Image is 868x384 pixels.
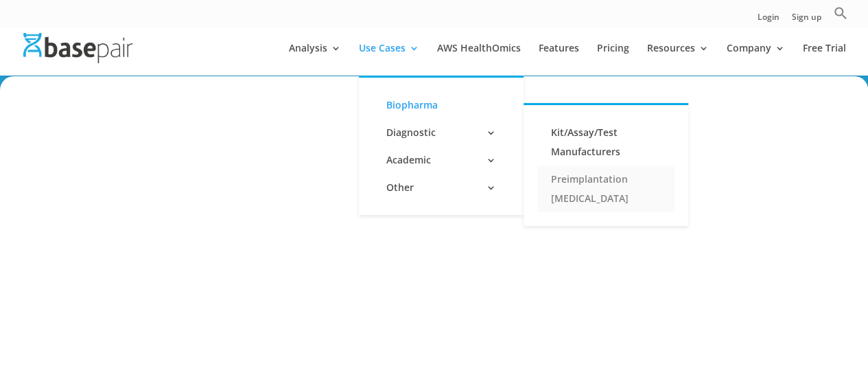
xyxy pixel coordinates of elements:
a: Search Icon Link [834,6,847,27]
a: Resources [647,43,709,76]
a: Company [727,43,785,76]
a: Login [758,13,779,27]
a: Sign up [792,13,821,27]
a: Analysis [289,43,341,76]
a: AWS HealthOmics [437,43,521,76]
a: Pricing [597,43,629,76]
a: Biopharma [373,91,510,119]
img: Basepair [23,33,132,63]
a: Other [373,174,510,201]
a: Academic [373,146,510,174]
a: Features [539,43,579,76]
svg: Search [834,6,847,20]
a: Preimplantation [MEDICAL_DATA] [537,166,675,212]
a: Kit/Assay/Test Manufacturers [537,119,675,166]
a: Use Cases [359,43,419,76]
a: Diagnostic [373,119,510,146]
a: Free Trial [803,43,846,76]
